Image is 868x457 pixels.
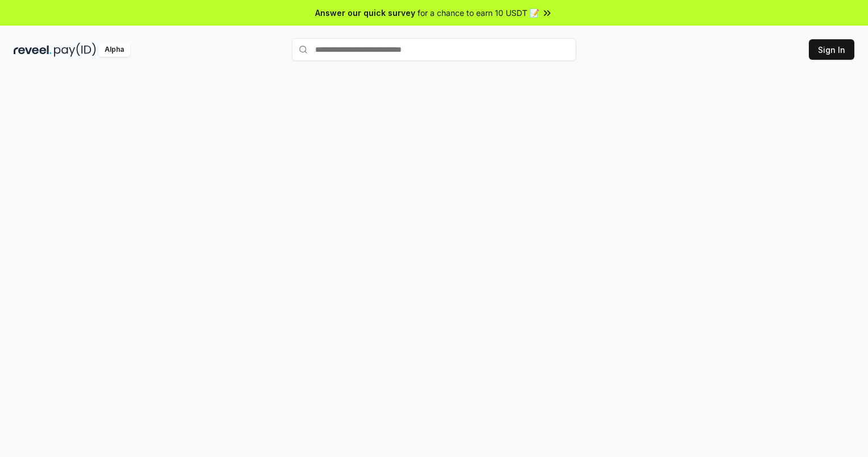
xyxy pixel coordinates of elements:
img: pay_id [54,43,96,57]
img: reveel_dark [14,43,52,57]
span: for a chance to earn 10 USDT 📝 [418,7,539,19]
button: Sign In [809,39,854,60]
span: Answer our quick survey [315,7,415,19]
div: Alpha [98,43,130,57]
